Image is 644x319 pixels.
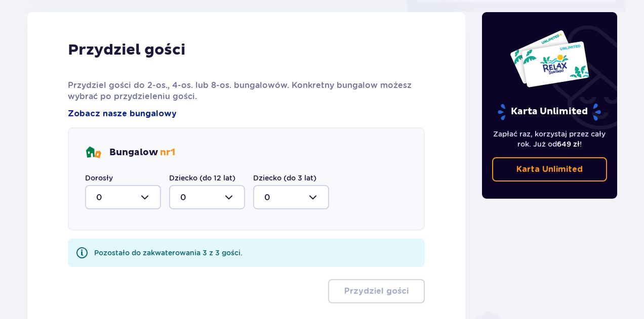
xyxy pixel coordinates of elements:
[492,129,608,149] p: Zapłać raz, korzystaj przez cały rok. Już od !
[94,248,243,258] div: Pozostało do zakwaterowania 3 z 3 gości.
[160,147,175,158] span: nr 1
[328,279,425,303] button: Przydziel gości
[492,157,608,181] a: Karta Unlimited
[344,286,409,297] p: Przydziel gości
[516,164,583,175] p: Karta Unlimited
[169,173,235,183] label: Dziecko (do 12 lat)
[109,147,175,159] p: Bungalow
[68,108,177,119] a: Zobacz nasze bungalowy
[497,103,602,121] p: Karta Unlimited
[85,173,113,183] label: Dorosły
[557,140,580,148] span: 649 zł
[68,40,185,60] p: Przydziel gości
[68,80,425,102] p: Przydziel gości do 2-os., 4-os. lub 8-os. bungalowów. Konkretny bungalow możesz wybrać po przydzi...
[253,173,316,183] label: Dziecko (do 3 lat)
[85,145,101,161] img: bungalows Icon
